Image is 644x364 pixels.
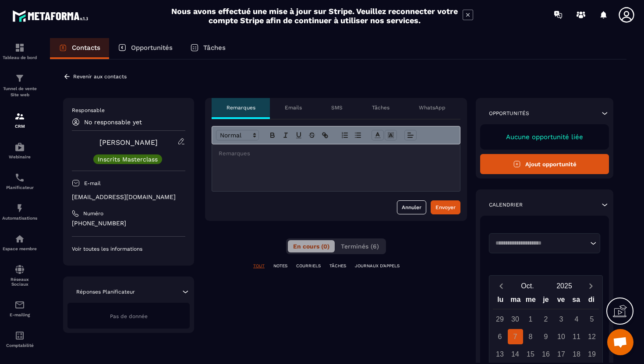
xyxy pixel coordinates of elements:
p: Tâches [203,44,226,52]
div: 29 [492,311,508,327]
a: automationsautomationsWebinaire [2,135,37,166]
div: 30 [508,311,523,327]
a: Opportunités [109,38,181,59]
p: Tâches [372,104,389,111]
img: social-network [14,264,25,275]
p: WhatsApp [419,104,446,111]
a: automationsautomationsEspace membre [2,227,37,258]
h2: Nous avons effectué une mise à jour sur Stripe. Veuillez reconnecter votre compte Stripe afin de ... [171,7,458,25]
p: Opportunités [131,44,173,52]
button: Envoyer [431,200,460,214]
div: 14 [508,346,523,362]
p: E-mailing [2,312,37,317]
div: 1 [523,311,538,327]
div: Envoyer [435,203,456,212]
a: Contacts [50,38,109,59]
button: En cours (0) [288,240,335,252]
div: ma [508,294,524,309]
p: NOTES [273,263,287,269]
div: 9 [538,329,554,344]
p: Voir toutes les informations [72,245,185,252]
p: Emails [285,104,302,111]
a: accountantaccountantComptabilité [2,324,37,354]
button: Annuler [397,200,426,214]
span: En cours (0) [293,243,329,250]
button: Ajout opportunité [480,154,609,174]
div: me [523,294,538,309]
div: 11 [569,329,584,344]
p: Tableau de bord [2,55,37,60]
div: di [584,294,599,309]
a: emailemailE-mailing [2,293,37,324]
div: 8 [523,329,538,344]
div: 12 [584,329,600,344]
p: No responsable yet [84,119,142,126]
a: automationsautomationsAutomatisations [2,196,37,227]
a: social-networksocial-networkRéseaux Sociaux [2,258,37,293]
p: Planificateur [2,185,37,190]
div: 7 [508,329,523,344]
div: 5 [584,311,600,327]
p: E-mail [84,180,101,187]
p: [PHONE_NUMBER] [72,219,185,227]
div: 3 [554,311,569,327]
p: Numéro [83,210,103,217]
div: 17 [554,346,569,362]
img: automations [14,142,25,152]
img: formation [14,73,25,84]
p: Opportunités [489,110,529,117]
div: 15 [523,346,538,362]
img: email [14,300,25,310]
p: CRM [2,124,37,129]
div: 18 [569,346,584,362]
img: logo [12,8,91,24]
p: Réponses Planificateur [76,288,135,295]
div: Search for option [489,233,600,253]
img: formation [14,111,25,122]
p: Automatisations [2,216,37,220]
p: Tunnel de vente Site web [2,86,37,98]
div: 16 [538,346,554,362]
button: Open years overlay [546,278,583,294]
div: 4 [569,311,584,327]
p: Réseaux Sociaux [2,277,37,287]
a: formationformationTunnel de vente Site web [2,66,37,105]
p: Aucune opportunité liée [489,133,600,141]
a: Tâches [181,38,234,59]
p: Contacts [72,44,100,52]
button: Previous month [493,280,509,292]
p: SMS [331,104,343,111]
p: Remarques [226,104,255,111]
p: Inscrits Masterclass [98,156,158,162]
p: TÂCHES [329,263,346,269]
div: 19 [584,346,600,362]
a: formationformationTableau de bord [2,36,37,66]
div: ve [553,294,569,309]
span: Terminés (6) [341,243,379,250]
input: Search for option [492,239,588,248]
a: formationformationCRM [2,105,37,135]
p: Webinaire [2,154,37,159]
p: Comptabilité [2,343,37,348]
img: automations [14,234,25,244]
p: Revenir aux contacts [73,73,127,80]
p: Responsable [72,107,185,114]
div: je [538,294,554,309]
p: COURRIELS [296,263,321,269]
img: accountant [14,330,25,341]
span: Pas de donnée [110,313,148,319]
p: Calendrier [489,201,523,208]
div: 13 [492,346,508,362]
button: Next month [583,280,599,292]
a: [PERSON_NAME] [99,138,158,147]
img: automations [14,203,25,213]
p: JOURNAUX D'APPELS [355,263,400,269]
div: Ouvrir le chat [607,329,633,355]
a: schedulerschedulerPlanificateur [2,166,37,196]
p: Espace membre [2,246,37,251]
div: 10 [554,329,569,344]
p: TOUT [253,263,265,269]
div: 6 [492,329,508,344]
img: formation [14,42,25,53]
div: lu [493,294,508,309]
